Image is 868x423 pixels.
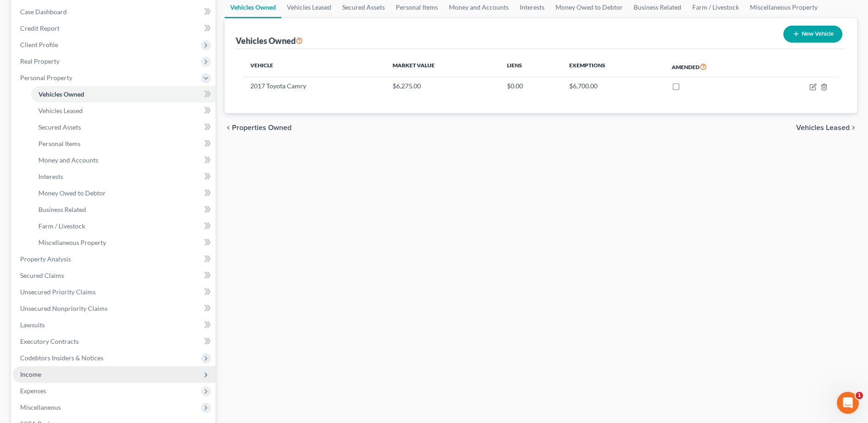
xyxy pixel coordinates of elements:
span: Property Analysis [20,255,71,263]
span: Miscellaneous Property [38,239,106,246]
span: Personal Items [38,140,81,147]
span: Farm / Livestock [38,222,85,230]
button: Vehicles Leased chevron_right [796,124,857,131]
a: Secured Claims [13,267,216,284]
a: Case Dashboard [13,4,216,20]
span: Secured Assets [38,123,81,131]
a: Miscellaneous Property [31,234,216,251]
i: chevron_left [225,124,232,131]
span: Vehicles Leased [38,107,83,114]
span: Money and Accounts [38,156,98,164]
span: Personal Property [20,74,72,81]
a: Secured Assets [31,119,216,136]
span: Unsecured Nonpriority Claims [20,304,108,312]
span: Business Related [38,206,86,213]
span: Lawsuits [20,321,45,329]
span: Client Profile [20,41,58,49]
td: 2017 Toyota Camry [243,77,385,95]
a: Credit Report [13,20,216,37]
iframe: Intercom live chat [837,392,859,414]
span: Expenses [20,387,46,395]
a: Unsecured Priority Claims [13,284,216,300]
td: $6,700.00 [562,77,664,95]
td: $6,275.00 [385,77,500,95]
button: New Vehicle [783,26,842,43]
span: Money Owed to Debtor [38,189,106,197]
span: Miscellaneous [20,403,61,411]
span: Real Property [20,57,59,65]
th: Vehicle [243,56,385,77]
a: Executory Contracts [13,333,216,350]
span: Income [20,370,41,378]
span: Secured Claims [20,271,64,279]
a: Property Analysis [13,251,216,267]
th: Exemptions [562,56,664,77]
button: chevron_left Properties Owned [225,124,291,131]
a: Vehicles Owned [31,86,216,103]
span: Codebtors Insiders & Notices [20,354,103,362]
span: Executory Contracts [20,337,79,345]
span: Vehicles Owned [38,90,84,98]
a: Vehicles Leased [31,103,216,119]
th: Amended [664,56,765,77]
span: Vehicles Leased [796,124,850,131]
th: Market Value [385,56,500,77]
a: Personal Items [31,136,216,152]
span: Interests [38,173,63,180]
i: chevron_right [850,124,857,131]
div: Vehicles Owned [236,35,303,46]
span: Unsecured Priority Claims [20,288,96,296]
span: Case Dashboard [20,8,67,16]
a: Farm / Livestock [31,218,216,234]
a: Money and Accounts [31,152,216,168]
th: Liens [500,56,561,77]
td: $0.00 [500,77,561,95]
a: Interests [31,168,216,185]
a: Lawsuits [13,317,216,333]
span: 1 [856,392,863,399]
a: Unsecured Nonpriority Claims [13,300,216,317]
span: Properties Owned [232,124,291,131]
span: Credit Report [20,24,59,32]
a: Business Related [31,201,216,218]
a: Money Owed to Debtor [31,185,216,201]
